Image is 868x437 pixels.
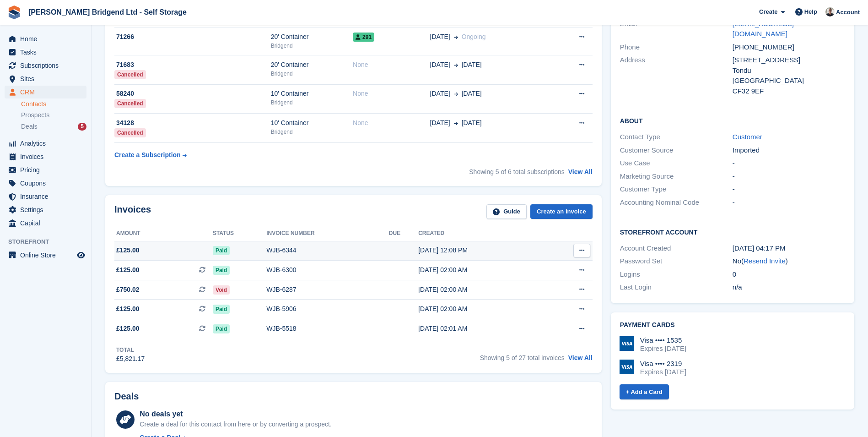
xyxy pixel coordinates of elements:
[469,168,565,175] span: Showing 5 of 6 total subscriptions
[140,409,331,420] div: No deals yet
[741,257,788,265] span: ( )
[480,354,565,361] span: Showing 5 of 27 total invoices
[20,33,75,45] span: Home
[418,304,544,314] div: [DATE] 02:00 AM
[418,226,544,241] th: Created
[733,86,845,97] div: CF32 9EF
[114,89,271,98] div: 58240
[418,324,544,333] div: [DATE] 02:01 AM
[733,133,762,141] a: Customer
[20,72,75,85] span: Sites
[116,285,140,295] span: £750.02
[114,204,151,219] h2: Invoices
[430,32,450,42] span: [DATE]
[213,246,230,255] span: Paid
[25,5,190,20] a: [PERSON_NAME] Bridgend Ltd - Self Storage
[213,305,230,314] span: Paid
[114,150,181,160] div: Create a Subscription
[5,59,86,72] a: menu
[620,145,733,156] div: Customer Source
[620,197,733,208] div: Accounting Nominal Code
[620,227,845,236] h2: Storefront Account
[271,98,353,107] div: Bridgend
[266,246,389,255] div: WJB-6344
[21,122,86,131] a: Deals 5
[21,111,49,120] span: Prospects
[462,89,482,98] span: [DATE]
[271,128,353,136] div: Bridgend
[733,282,845,293] div: n/a
[620,322,845,329] h2: Payment cards
[266,285,389,295] div: WJB-6287
[5,249,86,262] a: menu
[620,132,733,142] div: Contact Type
[620,269,733,280] div: Logins
[116,246,140,255] span: £125.00
[20,190,75,203] span: Insurance
[213,266,230,275] span: Paid
[733,145,845,156] div: Imported
[620,42,733,53] div: Phone
[620,184,733,195] div: Customer Type
[21,100,86,109] a: Contacts
[116,346,145,354] div: Total
[640,336,686,344] div: Visa •••• 1535
[114,128,146,137] div: Cancelled
[271,70,353,78] div: Bridgend
[266,304,389,314] div: WJB-5906
[116,354,145,364] div: £5,821.17
[20,150,75,163] span: Invoices
[5,164,86,176] a: menu
[5,33,86,45] a: menu
[640,344,686,353] div: Expires [DATE]
[620,158,733,169] div: Use Case
[116,265,140,275] span: £125.00
[389,226,418,241] th: Due
[271,32,353,42] div: 20' Container
[620,336,634,351] img: Visa Logo
[114,60,271,70] div: 71683
[7,5,21,19] img: stora-icon-8386f47178a22dfd0bd8f6a31ec36ba5ce8667c1dd55bd0f319d3a0aa187defe.svg
[20,217,75,229] span: Capital
[804,7,817,16] span: Help
[418,265,544,275] div: [DATE] 02:00 AM
[213,285,230,295] span: Void
[620,19,733,39] div: Email
[620,282,733,293] div: Last Login
[733,184,845,195] div: -
[5,72,86,85] a: menu
[733,55,845,66] div: [STREET_ADDRESS]
[568,354,593,361] a: View All
[5,217,86,229] a: menu
[213,324,230,333] span: Paid
[116,304,140,314] span: £125.00
[20,59,75,72] span: Subscriptions
[266,265,389,275] div: WJB-6300
[486,204,527,219] a: Guide
[620,256,733,267] div: Password Set
[733,256,845,267] div: No
[620,55,733,96] div: Address
[114,118,271,128] div: 34128
[213,226,266,241] th: Status
[733,197,845,208] div: -
[75,250,86,261] a: Preview store
[5,177,86,190] a: menu
[733,158,845,169] div: -
[353,33,374,42] span: 291
[266,226,389,241] th: Invoice number
[744,257,786,265] a: Resend Invite
[116,324,140,333] span: £125.00
[5,86,86,98] a: menu
[733,76,845,86] div: [GEOGRAPHIC_DATA]
[620,116,845,125] h2: About
[733,66,845,76] div: Tondu
[114,70,146,79] div: Cancelled
[21,110,86,120] a: Prospects
[20,137,75,150] span: Analytics
[733,269,845,280] div: 0
[462,33,486,40] span: Ongoing
[418,246,544,255] div: [DATE] 12:08 PM
[430,89,450,98] span: [DATE]
[5,46,86,59] a: menu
